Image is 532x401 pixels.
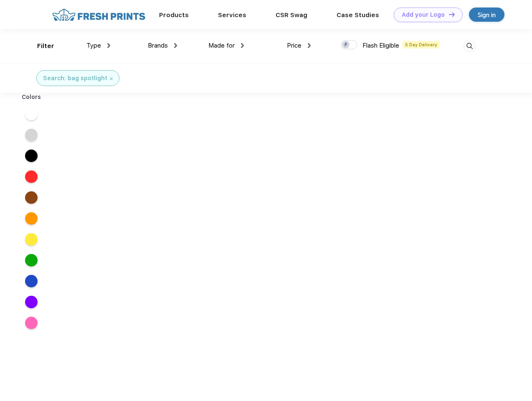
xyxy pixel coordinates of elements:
[463,39,476,53] img: desktop_search.svg
[107,43,110,48] img: dropdown.png
[37,41,54,51] div: Filter
[50,8,148,22] img: fo%20logo%202.webp
[86,42,101,49] span: Type
[208,42,235,49] span: Made for
[478,10,496,20] div: Sign in
[362,42,399,49] span: Flash Eligible
[174,43,177,48] img: dropdown.png
[43,74,107,83] div: Search: bag spotlight
[110,77,113,80] img: filter_cancel.svg
[402,11,445,18] div: Add your Logo
[159,11,189,19] a: Products
[15,93,48,102] div: Colors
[403,41,440,48] span: 5 Day Delivery
[287,42,301,49] span: Price
[308,43,311,48] img: dropdown.png
[449,12,455,17] img: DT
[469,8,504,22] a: Sign in
[148,42,168,49] span: Brands
[241,43,244,48] img: dropdown.png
